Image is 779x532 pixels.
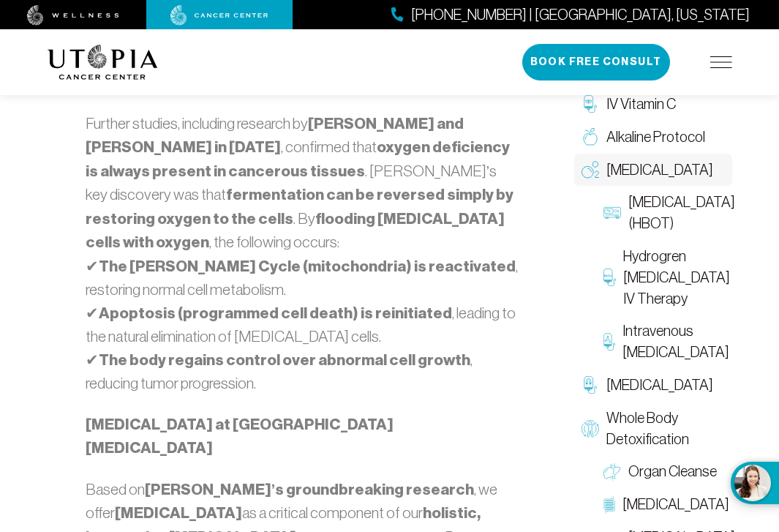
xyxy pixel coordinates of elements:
strong: fermentation can be reversed simply by restoring oxygen to the cells [86,185,513,228]
img: IV Vitamin C [582,95,599,113]
img: wellness [27,5,119,26]
a: [MEDICAL_DATA] [574,154,732,187]
img: Intravenous Ozone Therapy [603,333,616,351]
a: Organ Cleanse [596,455,732,488]
strong: [MEDICAL_DATA] at [GEOGRAPHIC_DATA][MEDICAL_DATA] [86,415,394,458]
a: Intravenous [MEDICAL_DATA] [596,315,732,369]
p: Further studies, including research by , confirmed that . [PERSON_NAME]’s key discovery was that ... [86,112,519,395]
img: icon-hamburger [710,56,732,68]
span: [MEDICAL_DATA] (HBOT) [628,192,735,234]
img: Hyperbaric Oxygen Therapy (HBOT) [603,204,621,222]
span: Organ Cleanse [628,461,717,482]
img: Chelation Therapy [582,376,599,394]
img: Organ Cleanse [603,463,621,481]
span: [MEDICAL_DATA] [622,494,729,515]
a: [MEDICAL_DATA] [574,369,732,402]
strong: The [PERSON_NAME] Cycle (mitochondria) is reactivated [99,257,516,276]
img: Hydrogren Peroxide IV Therapy [603,269,616,286]
span: Whole Body Detoxification [606,408,725,450]
img: logo [48,45,158,80]
img: Whole Body Detoxification [582,420,599,438]
img: Oxygen Therapy [582,161,599,179]
span: [MEDICAL_DATA] [606,375,713,396]
a: [MEDICAL_DATA] (HBOT) [596,186,732,240]
span: Hydrogren [MEDICAL_DATA] IV Therapy [623,246,730,309]
span: [PHONE_NUMBER] | [GEOGRAPHIC_DATA], [US_STATE] [411,4,750,26]
img: Colon Therapy [603,496,615,514]
a: Alkaline Protocol [574,121,732,154]
img: Alkaline Protocol [582,128,599,146]
img: cancer center [170,5,268,26]
strong: [PERSON_NAME]’s groundbreaking research [145,480,475,499]
span: Intravenous [MEDICAL_DATA] [622,321,729,363]
strong: The body regains control over abnormal cell growth [99,351,470,370]
strong: oxygen deficiency is always present in cancerous tissues [86,138,510,181]
span: Alkaline Protocol [606,127,705,148]
a: IV Vitamin C [574,88,732,121]
a: [MEDICAL_DATA] [596,488,732,521]
strong: Apoptosis (programmed cell death) is reinitiated [99,304,452,323]
a: [PHONE_NUMBER] | [GEOGRAPHIC_DATA], [US_STATE] [391,4,750,26]
button: Book Free Consult [522,44,670,80]
span: [MEDICAL_DATA] [606,160,713,181]
a: Whole Body Detoxification [574,402,732,456]
strong: [MEDICAL_DATA] [115,503,242,522]
a: Hydrogren [MEDICAL_DATA] IV Therapy [596,240,732,315]
span: IV Vitamin C [606,94,676,115]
